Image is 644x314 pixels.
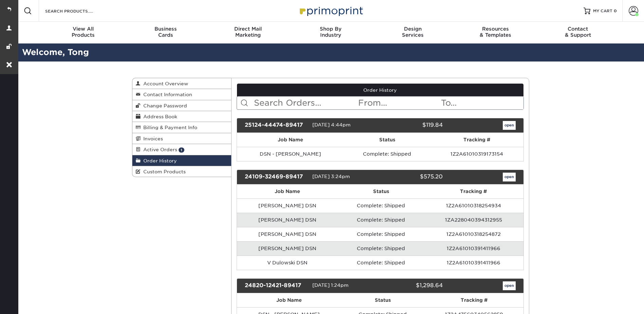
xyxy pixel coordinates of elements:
div: 24109-32469-89417 [240,173,312,181]
a: Invoices [132,133,232,144]
a: Resources& Templates [454,22,537,43]
div: Cards [124,26,207,38]
a: View AllProducts [42,22,125,43]
th: Status [338,185,424,198]
td: [PERSON_NAME] DSN [237,241,338,256]
td: Complete: Shipped [338,256,424,270]
span: [DATE] 4:44pm [312,122,351,127]
input: From... [357,97,440,109]
td: 1Z2A61010391411966 [424,256,523,270]
td: 1Z2A61010318254934 [424,198,523,213]
td: Complete: Shipped [344,147,430,161]
a: Contact Information [132,89,232,100]
a: Billing & Payment Info [132,122,232,133]
input: To... [440,97,523,109]
span: Invoices [141,136,163,141]
td: 1Z2A61010318254872 [424,227,523,241]
span: Design [372,26,454,32]
span: Direct Mail [207,26,289,32]
a: Change Password [132,100,232,111]
div: & Support [537,26,619,38]
span: Resources [454,26,537,32]
span: Account Overview [141,81,188,86]
span: View All [42,26,125,32]
td: [PERSON_NAME] DSN [237,198,338,213]
a: open [503,121,516,130]
a: Address Book [132,111,232,122]
span: Address Book [141,114,177,119]
span: Contact [537,26,619,32]
a: Order History [237,84,523,97]
input: Search Orders... [253,97,357,109]
td: DSN - [PERSON_NAME] [237,147,344,161]
div: Products [42,26,125,38]
img: Primoprint [297,3,365,18]
div: $575.20 [375,173,448,181]
a: Contact& Support [537,22,619,43]
a: Direct MailMarketing [207,22,289,43]
a: Shop ByIndustry [289,22,372,43]
span: 1 [179,147,184,153]
span: Shop By [289,26,372,32]
td: 1ZA228040394312955 [424,213,523,227]
th: Tracking # [425,293,523,307]
a: BusinessCards [124,22,207,43]
td: V Dulowski DSN [237,256,338,270]
div: 24820-12421-89417 [240,281,312,290]
div: Industry [289,26,372,38]
div: Marketing [207,26,289,38]
div: Services [372,26,454,38]
th: Job Name [237,133,344,147]
th: Job Name [237,293,341,307]
h2: Welcome, Tong [17,46,644,59]
div: $1,298.64 [375,281,448,290]
span: Custom Products [141,169,186,174]
a: Account Overview [132,78,232,89]
span: MY CART [593,8,612,14]
a: Active Orders 1 [132,144,232,155]
span: Business [124,26,207,32]
td: Complete: Shipped [338,227,424,241]
span: [DATE] 3:24pm [312,174,350,179]
div: & Templates [454,26,537,38]
td: Complete: Shipped [338,241,424,256]
div: $119.84 [375,121,448,130]
th: Tracking # [424,185,523,198]
span: Active Orders [141,147,177,152]
th: Status [344,133,430,147]
input: SEARCH PRODUCTS..... [44,7,111,15]
span: [DATE] 1:24pm [312,282,349,288]
th: Job Name [237,185,338,198]
span: Contact Information [141,92,192,97]
a: open [503,281,516,290]
div: 25124-44474-89417 [240,121,312,130]
td: Complete: Shipped [338,213,424,227]
span: Billing & Payment Info [141,125,197,130]
td: [PERSON_NAME] DSN [237,213,338,227]
td: 1Z2A61010391411966 [424,241,523,256]
span: Change Password [141,103,187,108]
span: 0 [614,8,617,13]
th: Tracking # [430,133,523,147]
a: open [503,173,516,181]
td: [PERSON_NAME] DSN [237,227,338,241]
span: Order History [141,158,177,163]
a: Order History [132,155,232,166]
a: DesignServices [372,22,454,43]
a: Custom Products [132,166,232,177]
td: Complete: Shipped [338,198,424,213]
td: 1Z2A61010319173154 [430,147,523,161]
th: Status [341,293,425,307]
